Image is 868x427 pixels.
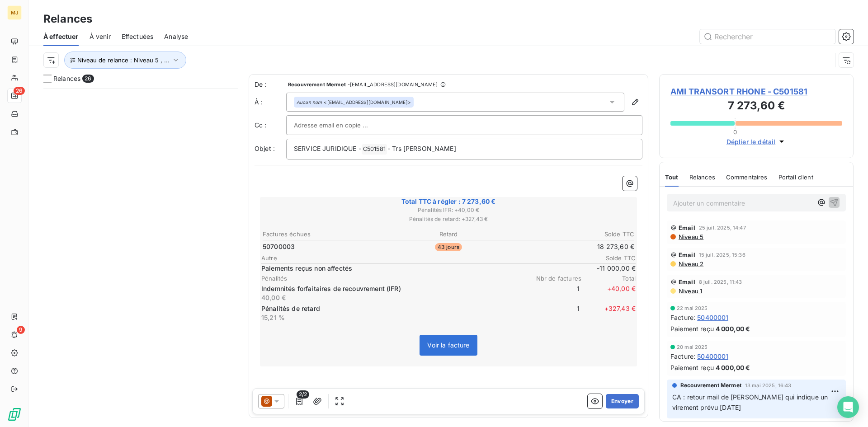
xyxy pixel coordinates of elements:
span: -11 000,00 € [581,264,636,273]
span: 26 [82,75,94,83]
span: Commentaires [726,174,768,181]
a: 26 [7,89,21,103]
h3: 7 273,60 € [670,98,842,116]
span: 25 juil. 2025, 14:47 [699,225,746,230]
span: Solde TTC [581,254,636,262]
span: 1 [525,304,580,322]
span: - [EMAIL_ADDRESS][DOMAIN_NAME] [348,82,438,87]
span: 50700003 [263,242,295,251]
h3: Relances [43,11,92,27]
span: 8 juil. 2025, 11:43 [699,279,742,285]
img: Logo LeanPay [7,407,22,422]
span: + 40,00 € [581,284,636,302]
span: Email [679,251,695,258]
span: Niveau 5 [678,233,703,240]
span: 13 mai 2025, 16:43 [745,383,792,388]
p: Indemnités forfaitaires de recouvrement (IFR) [261,284,524,293]
span: Recouvrement Mermet [288,82,346,87]
span: Email [679,278,695,286]
em: Aucun nom [297,99,322,105]
span: De : [255,80,286,89]
span: Facture : [670,352,695,361]
input: Rechercher [700,29,835,44]
p: 40,00 € [261,293,524,302]
span: Pénalités IFR : + 40,00 € [261,206,636,214]
span: Niveau 2 [678,260,703,267]
span: AMI TRANSORT RHONE - C501581 [670,85,842,98]
span: 22 mai 2025 [677,305,708,311]
th: Retard [387,230,510,239]
span: 50400001 [697,313,728,322]
span: Recouvrement Mermet [680,381,741,389]
div: MJ [7,5,22,20]
th: Solde TTC [511,230,635,239]
label: À : [255,98,286,107]
span: Pénalités [261,275,527,282]
button: Envoyer [606,394,639,408]
span: Paiement reçu [670,363,714,372]
span: Objet : [255,145,275,152]
span: 4 000,00 € [716,363,750,372]
span: 2/2 [297,390,309,399]
label: Cc : [255,121,286,130]
span: 1 [525,284,580,302]
span: Portail client [778,174,813,181]
span: 26 [14,87,25,95]
button: Niveau de relance : Niveau 5 , ... [64,52,186,69]
span: - Trs [PERSON_NAME] [387,145,456,152]
span: 43 jours [435,243,462,251]
span: Déplier le détail [726,137,776,146]
span: Tout [665,174,679,181]
span: Autre [261,254,581,262]
span: 9 [17,326,25,334]
span: Effectuées [122,32,154,41]
span: Pénalités de retard : + 327,43 € [261,215,636,223]
span: 20 mai 2025 [677,344,708,350]
span: Relances [53,74,80,83]
td: 18 273,60 € [511,242,635,252]
span: 15 juil. 2025, 15:36 [699,252,745,258]
span: + 327,43 € [581,304,636,322]
span: Nbr de factures [527,275,581,282]
span: C501581 [362,144,387,155]
span: Total TTC à régler : 7 273,60 € [261,197,636,206]
div: Open Intercom Messenger [837,396,859,418]
span: Total [581,275,636,282]
span: À venir [90,32,111,41]
span: CA : retour mail de [PERSON_NAME] qui indique un virement prévu [DATE] [672,393,830,411]
span: Analyse [164,32,188,41]
span: Paiements reçus non affectés [261,264,580,273]
span: Niveau 1 [678,287,702,295]
button: Déplier le détail [724,136,789,147]
input: Adresse email en copie ... [294,118,391,132]
p: 15,21 % [261,313,524,322]
div: grid [43,89,238,427]
span: 50400001 [697,352,728,361]
span: Niveau de relance : Niveau 5 , ... [77,56,170,64]
span: 4 000,00 € [716,324,750,333]
span: À effectuer [43,32,79,41]
span: Facture : [670,313,695,322]
span: Paiement reçu [670,324,714,333]
span: 0 [733,128,737,136]
th: Factures échues [262,230,386,239]
span: Voir la facture [427,341,469,349]
span: Email [679,224,695,231]
span: SERVICE JURIDIQUE - [294,145,361,152]
p: Pénalités de retard [261,304,524,313]
div: <[EMAIL_ADDRESS][DOMAIN_NAME]> [297,99,411,105]
span: Relances [689,174,715,181]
